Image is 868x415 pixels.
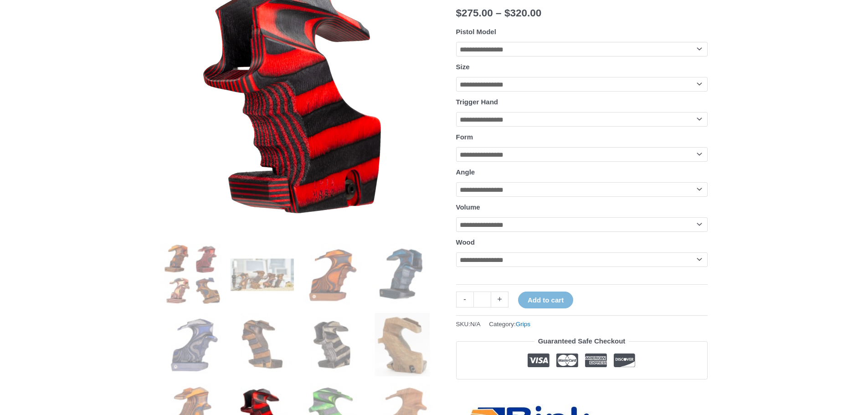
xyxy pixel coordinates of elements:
span: N/A [470,321,481,328]
img: Rink Air Pistol Grip - Image 8 [371,313,434,376]
span: Category: [489,318,530,330]
span: SKU: [456,318,481,330]
img: Rink Air Pistol Grip - Image 4 [371,243,434,306]
bdi: 320.00 [504,7,541,19]
a: + [491,292,508,307]
a: - [456,292,473,307]
label: Pistol Model [456,28,496,36]
button: Add to cart [518,292,573,308]
img: Rink Air Pistol Grip - Image 6 [231,313,294,376]
a: Grips [516,321,530,328]
span: – [496,7,502,19]
iframe: Customer reviews powered by Trustpilot [456,386,708,397]
label: Angle [456,168,475,176]
label: Volume [456,203,480,211]
legend: Guaranteed Safe Checkout [534,335,629,348]
label: Form [456,133,473,141]
span: $ [504,7,510,19]
label: Trigger Hand [456,98,498,106]
img: Rink Air Pistol Grip [161,243,224,306]
label: Size [456,63,470,71]
input: Product quantity [473,292,491,307]
bdi: 275.00 [456,7,493,19]
img: Rink Air Pistol Grip - Image 2 [231,243,294,306]
label: Wood [456,238,475,246]
img: Rink Air Pistol Grip - Image 3 [301,243,364,306]
img: Rink Air Pistol Grip - Image 7 [301,313,364,376]
span: $ [456,7,462,19]
img: Rink Air Pistol Grip - Image 5 [161,313,224,376]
